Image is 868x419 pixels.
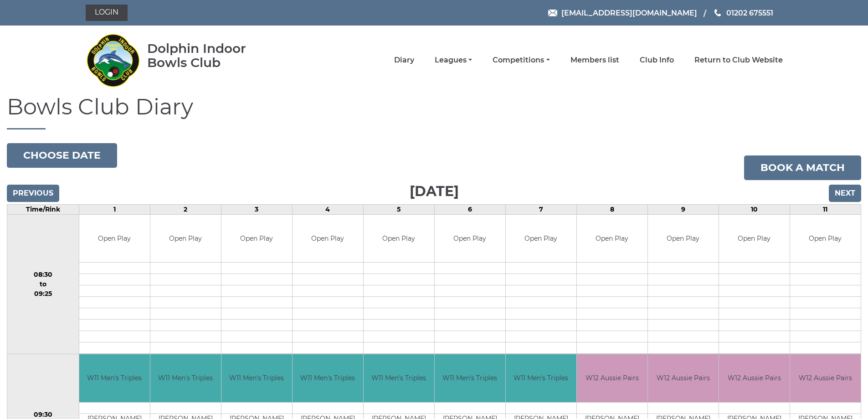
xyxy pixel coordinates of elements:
[726,8,773,17] span: 01202 675551
[647,204,719,214] td: 9
[364,354,434,402] td: W11 Men's Triples
[719,204,790,214] td: 10
[790,215,861,263] td: Open Play
[493,55,550,65] a: Competitions
[293,215,363,263] td: Open Play
[150,215,221,263] td: Open Play
[570,55,619,65] a: Members list
[829,185,861,202] input: Next
[150,354,221,402] td: W11 Men's Triples
[714,9,721,16] img: Phone us
[86,28,140,92] img: Dolphin Indoor Bowls Club
[648,215,719,263] td: Open Play
[147,41,275,70] div: Dolphin Indoor Bowls Club
[561,8,697,17] span: [EMAIL_ADDRESS][DOMAIN_NAME]
[79,204,150,214] td: 1
[364,215,434,263] td: Open Play
[648,354,719,402] td: W12 Aussie Pairs
[548,7,697,19] a: Email [EMAIL_ADDRESS][DOMAIN_NAME]
[713,7,773,19] a: Phone us 01202 675551
[7,204,79,214] td: Time/Rink
[435,215,505,263] td: Open Play
[435,55,472,65] a: Leagues
[719,354,790,402] td: W12 Aussie Pairs
[790,354,861,402] td: W12 Aussie Pairs
[150,204,221,214] td: 2
[7,185,59,202] input: Previous
[7,95,861,129] h1: Bowls Club Diary
[292,204,363,214] td: 4
[86,5,128,21] a: Login
[221,215,292,263] td: Open Play
[790,204,861,214] td: 11
[394,55,414,65] a: Diary
[7,214,79,354] td: 08:30 to 09:25
[435,354,505,402] td: W11 Men's Triples
[577,215,647,263] td: Open Play
[293,354,363,402] td: W11 Men's Triples
[576,204,647,214] td: 8
[548,10,557,16] img: Email
[640,55,674,65] a: Club Info
[7,143,117,168] button: Choose date
[719,215,790,263] td: Open Play
[744,155,861,180] a: Book a match
[694,55,783,65] a: Return to Club Website
[505,204,576,214] td: 7
[506,215,576,263] td: Open Play
[79,354,150,402] td: W11 Men's Triples
[221,204,292,214] td: 3
[79,215,150,263] td: Open Play
[434,204,505,214] td: 6
[577,354,647,402] td: W12 Aussie Pairs
[363,204,434,214] td: 5
[221,354,292,402] td: W11 Men's Triples
[506,354,576,402] td: W11 Men's Triples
